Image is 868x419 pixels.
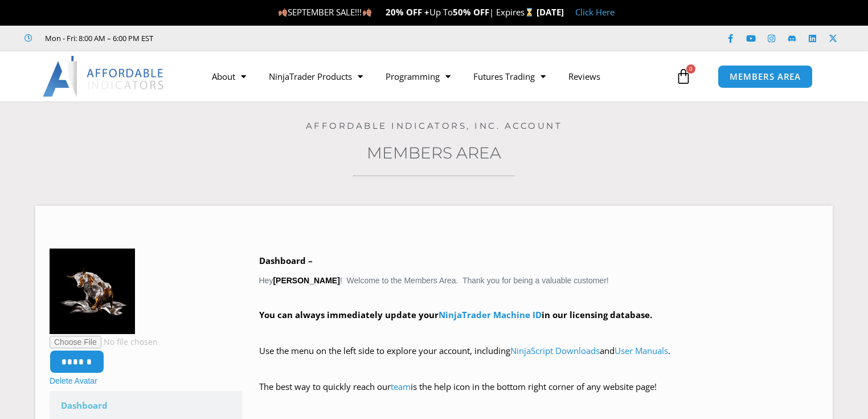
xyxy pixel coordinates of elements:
strong: [PERSON_NAME] [273,276,339,285]
a: team [391,381,411,392]
a: Futures Trading [462,63,557,90]
img: LogoAI | Affordable Indicators – NinjaTrader [43,56,165,97]
span: MEMBERS AREA [730,72,801,81]
a: MEMBERS AREA [718,65,813,88]
span: Mon - Fri: 8:00 AM – 6:00 PM EST [42,31,153,45]
a: NinjaTrader Machine ID [439,309,542,320]
a: Delete Avatar [50,376,97,385]
strong: You can always immediately update your in our licensing database. [259,309,652,320]
a: NinjaTrader Products [257,63,374,90]
a: Affordable Indicators, Inc. Account [306,120,563,131]
div: Hey ! Welcome to the Members Area. Thank you for being a valuable customer! [259,253,819,411]
nav: Menu [200,63,673,90]
p: Use the menu on the left side to explore your account, including and . [259,343,819,375]
span: 0 [686,64,695,74]
img: 🍂 [279,8,287,17]
strong: 50% OFF [453,6,489,18]
a: 0 [658,60,709,93]
iframe: Customer reviews powered by Trustpilot [169,32,340,44]
img: ⌛ [525,8,534,17]
strong: [DATE] [537,6,564,18]
img: 🍂 [363,8,371,17]
p: The best way to quickly reach our is the help icon in the bottom right corner of any website page! [259,379,819,411]
span: SEPTEMBER SALE!!! Up To | Expires [278,6,536,18]
a: Members Area [367,143,501,162]
a: Reviews [557,63,612,90]
img: Bull-150x150.png [50,249,135,334]
strong: 20% OFF + [386,6,429,18]
a: NinjaScript Downloads [510,345,600,356]
b: Dashboard – [259,255,313,266]
a: About [200,63,257,90]
a: Click Here [575,6,615,18]
a: Programming [374,63,462,90]
a: User Manuals [615,345,668,356]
